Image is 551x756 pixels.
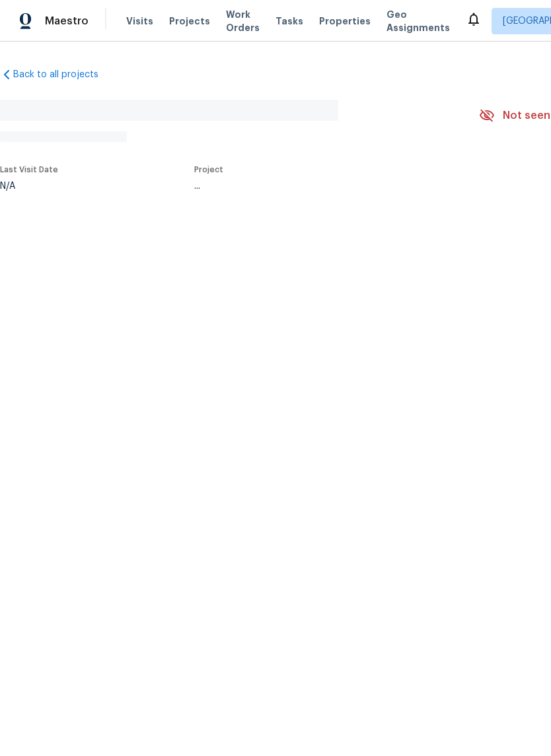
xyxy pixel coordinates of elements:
[194,182,448,191] div: ...
[169,15,210,28] span: Projects
[275,17,303,26] span: Tasks
[126,15,153,28] span: Visits
[194,166,223,174] span: Project
[45,15,89,28] span: Maestro
[319,15,371,28] span: Properties
[226,8,260,34] span: Work Orders
[386,8,450,34] span: Geo Assignments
